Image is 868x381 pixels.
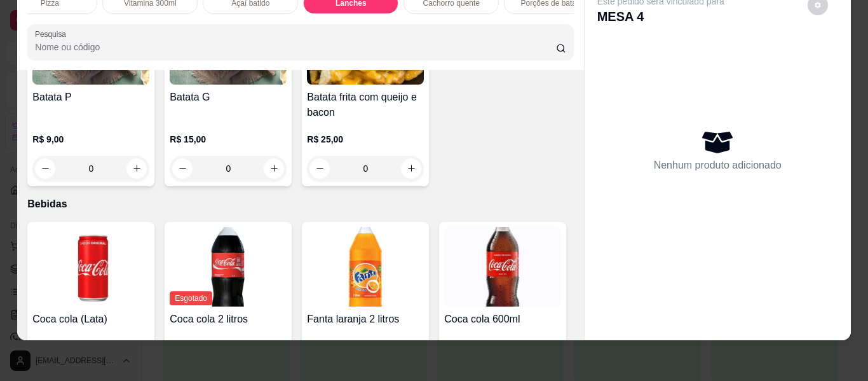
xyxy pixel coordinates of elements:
p: R$ 25,00 [307,133,424,146]
button: decrease-product-quantity [172,158,193,179]
h4: Coca cola 2 litros [170,312,287,327]
label: Pesquisa [35,29,71,39]
p: Nenhum produto adicionado [654,158,782,173]
h4: Fanta laranja 2 litros [307,312,424,327]
h4: Batata G [170,90,287,105]
img: product-image [444,227,561,307]
input: Pesquisa [35,41,556,53]
p: R$ 9,00 [32,133,149,146]
p: Bebidas [27,197,573,212]
p: R$ 8,50 [444,340,561,352]
p: R$ 15,00 [170,133,287,146]
span: Esgotado [170,291,212,305]
img: product-image [170,227,287,307]
p: MESA 4 [597,8,724,25]
button: decrease-product-quantity [309,158,330,179]
button: increase-product-quantity [264,158,284,179]
button: increase-product-quantity [126,158,147,179]
h4: Batata frita com queijo e bacon [307,90,424,120]
img: product-image [32,227,149,307]
img: product-image [307,227,424,307]
p: R$ 6,00 [32,340,149,352]
h4: Coca cola (Lata) [32,312,149,327]
p: R$ 15,00 [170,340,287,352]
h4: Coca cola 600ml [444,312,561,327]
p: R$ 14,00 [307,340,424,352]
h4: Batata P [32,90,149,105]
button: decrease-product-quantity [35,158,55,179]
button: increase-product-quantity [401,158,421,179]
